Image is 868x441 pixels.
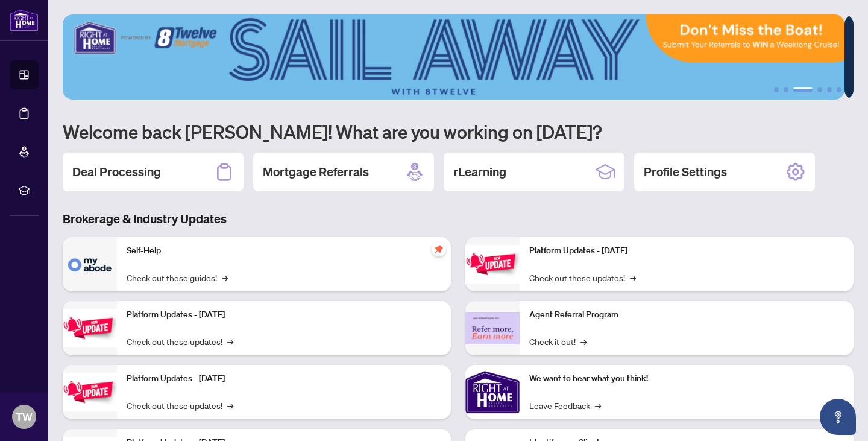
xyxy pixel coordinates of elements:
[63,211,854,227] h3: Brokerage & Industry Updates
[817,87,822,92] button: 4
[453,163,506,180] h2: rLearning
[127,308,441,322] p: Platform Updates - [DATE]
[63,309,117,347] img: Platform Updates - September 16, 2025
[63,14,844,100] img: Slide 2
[827,87,832,92] button: 5
[465,312,520,345] img: Agent Referral Program
[227,335,233,348] span: →
[10,9,39,31] img: logo
[63,120,854,143] h1: Welcome back [PERSON_NAME]! What are you working on [DATE]?
[529,372,844,385] p: We want to hear what you think!
[465,245,520,283] img: Platform Updates - June 23, 2025
[127,271,228,284] a: Check out these guides!→
[127,244,441,258] p: Self-Help
[595,399,601,412] span: →
[580,335,587,348] span: →
[127,399,233,412] a: Check out these updates!→
[793,87,813,92] button: 3
[529,335,587,348] a: Check it out!→
[529,244,844,258] p: Platform Updates - [DATE]
[784,87,788,92] button: 2
[63,373,117,411] img: Platform Updates - July 21, 2025
[630,271,636,284] span: →
[837,87,841,92] button: 6
[127,372,441,385] p: Platform Updates - [DATE]
[127,335,233,348] a: Check out these updates!→
[227,399,233,412] span: →
[529,271,636,284] a: Check out these updates!→
[222,271,228,284] span: →
[774,87,779,92] button: 1
[263,163,369,180] h2: Mortgage Referrals
[432,242,446,256] span: pushpin
[63,237,117,291] img: Self-Help
[465,365,520,419] img: We want to hear what you think!
[820,399,856,435] button: Open asap
[529,399,601,412] a: Leave Feedback→
[16,408,33,425] span: TW
[644,163,727,180] h2: Profile Settings
[529,308,844,322] p: Agent Referral Program
[72,163,161,180] h2: Deal Processing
